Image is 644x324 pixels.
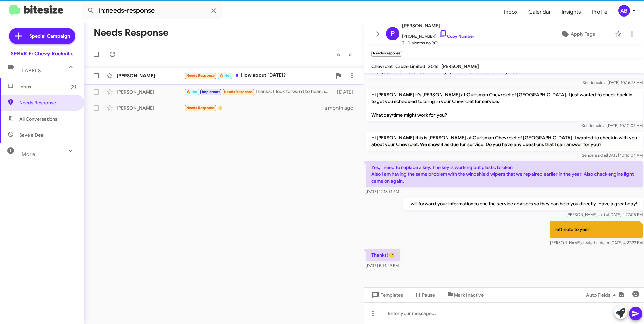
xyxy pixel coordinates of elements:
div: How about [DATE]? [184,72,332,79]
a: Copy Number [439,34,474,39]
div: Thanks, I look forward to hearing from them. [184,88,334,96]
span: said at [596,80,608,85]
span: Inbox [19,83,76,90]
span: 🔥 Hot [186,90,198,94]
span: [PERSON_NAME] [DATE] 4:27:22 PM [550,240,643,245]
button: Pause [409,289,441,301]
h1: Needs Response [94,27,168,38]
div: [DATE] [334,89,359,95]
span: P [391,28,395,39]
span: Mark Inactive [454,289,484,301]
span: « [337,50,341,59]
span: Needs Response [186,106,215,110]
span: » [348,50,352,59]
div: 👍 [184,104,324,112]
span: [PERSON_NAME] [441,63,479,69]
div: [PERSON_NAME] [117,105,184,111]
span: said at [595,123,607,128]
button: Mark Inactive [441,289,489,301]
span: Needs Response [224,90,253,94]
span: said at [595,153,607,158]
button: Templates [364,289,409,301]
span: Important [202,90,220,94]
a: Profile [586,2,613,22]
span: Labels [22,68,41,74]
span: All Conversations [19,116,57,122]
span: [PERSON_NAME] [402,22,474,30]
div: a month ago [324,105,359,111]
span: [PERSON_NAME] [DATE] 4:27:05 PM [566,212,643,217]
p: left note to yesir [550,221,643,238]
span: More [22,151,35,157]
button: Previous [333,47,345,61]
p: Hi [PERSON_NAME] it's [PERSON_NAME] at Ourisman Chevrolet of [GEOGRAPHIC_DATA]. I just wanted to ... [366,89,643,121]
span: created note on [581,240,610,245]
p: Thanks! 🙂 [366,249,400,261]
span: 🔥 Hot [219,73,231,78]
span: Sender [DATE] 10:16:04 AM [582,153,643,158]
span: Needs Response [186,73,215,78]
div: [PERSON_NAME] [117,89,184,95]
span: Sender [DATE] 10:16:28 AM [583,80,643,85]
button: Auto Fields [581,289,624,301]
a: Insights [556,2,586,22]
div: [PERSON_NAME] [117,72,184,79]
span: Chevrolet [371,63,393,69]
span: Needs Response [19,99,76,106]
span: Auto Fields [586,289,618,301]
a: Calendar [523,2,556,22]
input: Search [82,3,223,19]
span: Cruze Limited [395,63,425,69]
span: 7-10 Months no RO [402,40,474,46]
span: Pause [422,289,435,301]
span: Apply Tags [571,28,595,40]
small: Needs Response [371,51,402,57]
button: Next [344,47,356,61]
button: AB [613,5,637,17]
p: I will forward your information to one the service advisors so they can help you directly. Have a... [403,198,643,210]
span: said at [598,212,609,217]
span: (3) [70,83,76,90]
span: Save a Deal [19,132,44,138]
span: [DATE] 5:14:49 PM [366,263,399,268]
span: Special Campaign [29,33,70,39]
p: Hi [PERSON_NAME] this is [PERSON_NAME] at Ourisman Chevrolet of [GEOGRAPHIC_DATA]. I wanted to ch... [366,132,643,151]
a: Special Campaign [9,28,75,44]
span: Sender [DATE] 10:10:05 AM [582,123,643,128]
span: Templates [370,289,403,301]
a: Inbox [498,2,523,22]
p: Yes, I need to replace a key. The key is working but plastic broken Also I am having the same pro... [366,161,643,187]
button: Apply Tags [543,28,612,40]
nav: Page navigation example [333,47,356,61]
span: 2016 [428,63,439,69]
div: SERVICE: Chevy Rockville [11,50,74,57]
span: [DATE] 12:13:14 PM [366,189,399,194]
span: [PHONE_NUMBER] [402,30,474,40]
div: AB [618,5,630,17]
